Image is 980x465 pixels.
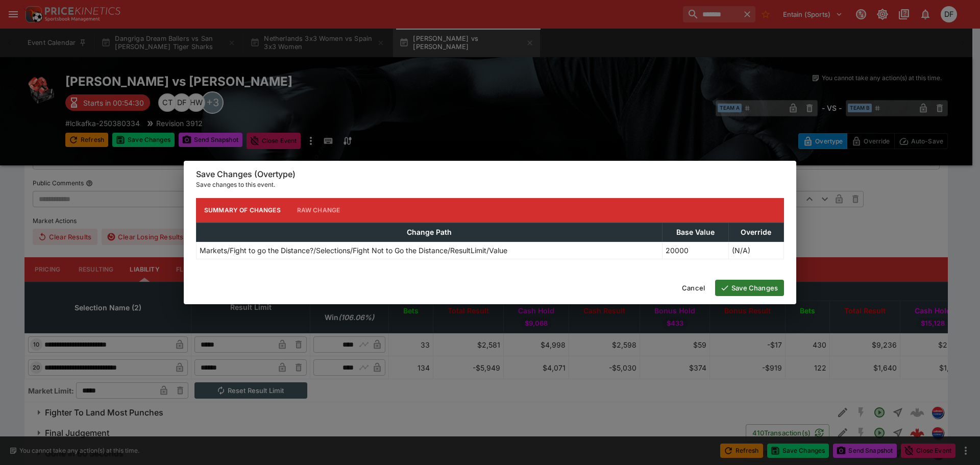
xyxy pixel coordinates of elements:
button: Save Changes [715,280,784,296]
th: Change Path [197,223,663,241]
td: (N/A) [728,241,783,259]
button: Raw Change [289,198,349,223]
p: Markets/Fight to go the Distance?/Selections/Fight Not to Go the Distance/ResultLimit/Value [200,245,507,256]
h6: Save Changes (Overtype) [196,169,784,180]
button: Summary of Changes [196,198,289,223]
td: 20000 [662,241,728,259]
p: Save changes to this event. [196,180,784,190]
button: Cancel [676,280,711,296]
th: Base Value [662,223,728,241]
th: Override [728,223,783,241]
